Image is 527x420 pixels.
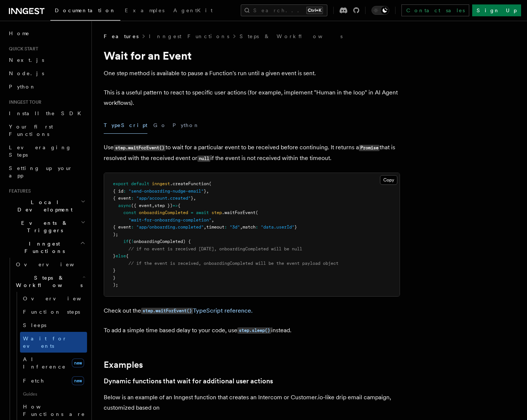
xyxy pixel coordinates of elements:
[20,353,87,373] a: AI Inferencenew
[113,181,129,186] span: export
[211,217,214,223] span: ,
[136,196,191,201] span: "app/account.created"
[13,271,87,292] button: Steps & Workflows
[224,224,227,230] span: :
[9,110,86,116] span: Install the SDK
[129,189,204,194] span: "send-onboarding-nudge-email"
[6,67,87,80] a: Node.js
[129,239,131,244] span: (
[173,117,200,134] button: Python
[240,224,243,230] span: ,
[191,196,193,201] span: }
[9,30,30,37] span: Home
[123,239,129,244] span: if
[72,359,84,367] span: new
[20,305,87,319] a: Function steps
[256,210,258,215] span: (
[178,203,180,208] span: {
[191,210,193,215] span: =
[113,189,123,194] span: { id
[23,322,46,328] span: Sleeps
[131,239,134,244] span: !
[113,253,116,259] span: }
[55,7,116,13] span: Documentation
[9,70,44,76] span: Node.js
[134,239,191,244] span: onboardingCompleted) {
[141,307,253,314] a: step.waitForEvent()TypeScript reference.
[125,7,164,13] span: Examples
[113,275,116,280] span: }
[197,156,210,162] code: null
[104,142,400,164] p: Use to wait for a particular event to be received before continuing. It returns a that is resolve...
[113,282,118,287] span: );
[6,199,81,213] span: Local Development
[139,210,188,215] span: onboardingCompleted
[152,181,170,186] span: inngest
[6,188,31,194] span: Features
[141,308,193,314] code: step.waitForEvent()
[104,87,400,108] p: This is a useful pattern to react to specific user actions (for example, implement "Human in the ...
[23,309,80,315] span: Function steps
[23,296,99,301] span: Overview
[209,181,211,186] span: (
[237,327,271,334] a: step.sleep()
[104,49,400,62] h1: Wait for an Event
[294,224,297,230] span: }
[129,261,338,266] span: // if the event is received, onboardingCompleted will be the event payload object
[6,196,87,216] button: Local Development
[6,219,81,234] span: Events & Triggers
[20,292,87,305] a: Overview
[123,189,126,194] span: :
[104,68,400,79] p: One step method is available to pause a Function's run until a given event is sent.
[6,46,38,52] span: Quick start
[6,53,87,67] a: Next.js
[173,203,178,208] span: =>
[371,6,389,15] button: Toggle dark mode
[153,117,167,134] button: Go
[113,224,131,230] span: { event
[131,181,149,186] span: default
[6,107,87,120] a: Install the SDK
[472,4,521,16] a: Sign Up
[9,165,73,179] span: Setting up your app
[23,356,66,370] span: AI Inference
[152,203,154,208] span: ,
[23,378,44,384] span: Fetch
[123,210,136,215] span: const
[104,392,400,413] p: Below is an example of an Inngest function that creates an Intercom or Customer.io-like drip emai...
[261,224,294,230] span: "data.userId"
[6,161,87,182] a: Setting up your app
[256,224,258,230] span: :
[241,4,327,16] button: Search...Ctrl+K
[306,7,323,14] kbd: Ctrl+K
[113,268,116,273] span: }
[129,246,302,251] span: // if no event is received [DATE], onboardingCompleted will be null
[16,261,92,267] span: Overview
[193,196,196,201] span: ,
[204,189,206,194] span: }
[104,306,400,316] p: Check out the
[20,388,87,400] span: Guides
[126,253,129,259] span: {
[9,84,36,90] span: Python
[13,258,87,271] a: Overview
[6,237,87,258] button: Inngest Functions
[114,145,166,151] code: step.waitForEvent()
[9,57,44,63] span: Next.js
[104,360,143,370] a: Examples
[6,120,87,141] a: Your first Functions
[116,253,126,259] span: else
[20,373,87,388] a: Fetchnew
[50,2,120,21] a: Documentation
[206,189,209,194] span: ,
[118,203,131,208] span: async
[401,4,469,16] a: Contact sales
[104,117,147,134] button: TypeScript
[129,217,211,223] span: "wait-for-onboarding-completion"
[222,210,256,215] span: .waitForEvent
[9,124,53,137] span: Your first Functions
[6,240,80,255] span: Inngest Functions
[104,325,400,336] p: To add a simple time based delay to your code, use instead.
[211,210,222,215] span: step
[13,274,83,289] span: Steps & Workflows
